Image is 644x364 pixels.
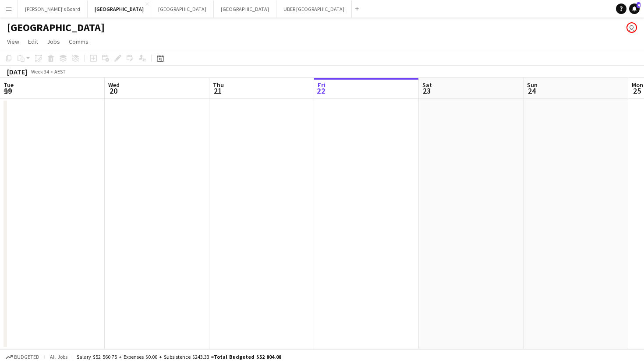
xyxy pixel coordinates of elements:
span: Total Budgeted $52 804.08 [214,353,281,360]
span: Edit [28,38,38,45]
app-user-avatar: Tennille Moore [626,22,637,33]
span: Mon [632,81,643,89]
span: 23 [421,86,432,96]
span: Budgeted [14,354,39,360]
h1: [GEOGRAPHIC_DATA] [7,21,105,34]
button: UBER [GEOGRAPHIC_DATA] [276,0,352,17]
span: 24 [526,86,538,96]
div: [DATE] [7,67,27,76]
span: 22 [316,86,326,96]
a: View [4,36,23,47]
span: 20 [107,86,120,96]
a: 4 [629,3,640,14]
div: Salary $52 560.75 + Expenses $0.00 + Subsistence $243.33 = [77,353,281,360]
span: Wed [108,81,120,89]
span: Comms [69,38,88,45]
a: Jobs [43,36,64,47]
span: 25 [630,86,643,96]
button: [GEOGRAPHIC_DATA] [88,0,151,17]
a: Edit [25,36,42,47]
span: Fri [318,81,326,89]
span: 21 [212,86,224,96]
span: Jobs [47,38,60,45]
span: Thu [213,81,224,89]
span: Sat [422,81,432,89]
span: 19 [2,86,14,96]
span: All jobs [48,353,69,360]
button: Budgeted [4,352,41,362]
button: [GEOGRAPHIC_DATA] [151,0,214,17]
span: Tue [4,81,14,89]
div: AEST [54,68,66,75]
span: Week 34 [29,68,51,75]
button: [GEOGRAPHIC_DATA] [214,0,276,17]
button: [PERSON_NAME]'s Board [18,0,88,17]
a: Comms [65,36,92,47]
span: View [7,38,19,45]
span: Sun [527,81,538,89]
span: 4 [637,2,640,8]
